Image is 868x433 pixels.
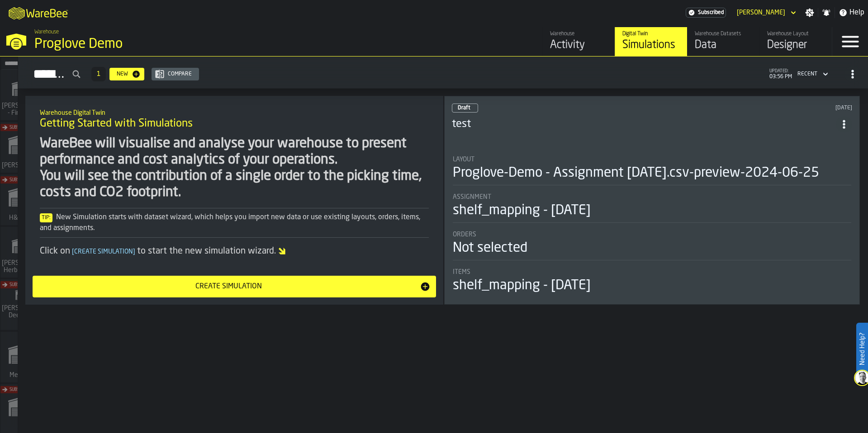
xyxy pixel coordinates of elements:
[453,202,591,219] div: shelf_mapping - [DATE]
[615,27,687,56] a: link-to-/wh/i/e36b03eb-bea5-40ab-83a2-6422b9ded721/simulations
[832,27,868,56] label: button-toggle-Menu
[453,231,852,238] div: Title
[34,29,59,35] span: Warehouse
[835,7,868,18] label: button-toggle-Help
[38,281,420,292] div: Create Simulation
[453,278,591,294] div: shelf_mapping - [DATE]
[453,193,852,201] div: Title
[444,96,860,305] div: ItemListCard-DashboardItemContainer
[687,27,759,56] a: link-to-/wh/i/e36b03eb-bea5-40ab-83a2-6422b9ded721/data
[794,69,830,80] div: DropdownMenuValue-4
[818,8,835,17] label: button-toggle-Notifications
[453,231,476,238] span: Orders
[40,212,429,234] div: New Simulation starts with dataset wizard, which helps you import new data or use existing layout...
[453,268,852,276] div: Title
[767,38,825,52] div: Designer
[797,71,817,77] div: DropdownMenuValue-4
[0,174,51,227] a: link-to-/wh/i/0438fb8c-4a97-4a5b-bcc6-2889b6922db0/simulations
[453,165,819,181] div: Proglove-Demo - Assignment [DATE].csv-preview-2024-06-25
[686,8,726,18] a: link-to-/wh/i/e36b03eb-bea5-40ab-83a2-6422b9ded721/settings/billing
[8,372,44,379] span: Mercedes 1
[622,31,680,37] div: Digital Twin
[695,38,752,52] div: Data
[40,245,429,258] div: Click on to start the new simulation wizard.
[40,117,193,131] span: Getting Started with Simulations
[695,31,752,37] div: Warehouse Datasets
[550,31,607,37] div: Warehouse
[109,68,144,80] button: button-New
[453,231,852,260] div: stat-Orders
[0,122,51,174] a: link-to-/wh/i/1653e8cc-126b-480f-9c47-e01e76aa4a88/simulations
[759,27,832,56] a: link-to-/wh/i/e36b03eb-bea5-40ab-83a2-6422b9ded721/designer
[666,105,852,111] div: Updated: 10/11/2024, 2:09:39 PM Created: 10/11/2024, 2:09:28 PM
[40,136,429,201] div: WareBee will visualise and analyse your warehouse to present performance and cost analytics of yo...
[698,9,724,16] span: Subscribed
[88,67,109,81] div: ButtonLoadMore-Load More-Prev-First-Last
[622,38,680,52] div: Simulations
[40,108,429,117] h2: Sub Title
[33,276,436,297] button: button-Create Simulation
[550,38,607,52] div: Activity
[453,156,852,163] div: Title
[453,268,852,294] div: stat-Items
[9,282,31,287] span: Subscribe
[453,193,491,201] span: Assignment
[802,8,818,17] label: button-toggle-Settings
[453,156,852,185] div: stat-Layout
[737,9,785,16] div: DropdownMenuValue-Pavle Vasic
[769,69,792,74] span: updated:
[686,8,726,18] div: Menu Subscription
[9,125,31,130] span: Subscribe
[0,279,51,332] a: link-to-/wh/i/9d85c013-26f4-4c06-9c7d-6d35b33af13a/simulations
[542,27,615,56] a: link-to-/wh/i/e36b03eb-bea5-40ab-83a2-6422b9ded721/feed/
[0,70,51,122] a: link-to-/wh/i/48cbecf7-1ea2-4bc9-a439-03d5b66e1a58/simulations
[453,156,474,163] span: Layout
[34,36,279,52] div: Proglove Demo
[18,56,868,89] h2: button-Simulations
[0,227,51,279] a: link-to-/wh/i/f0a6b354-7883-413a-84ff-a65eb9c31f03/simulations
[849,7,864,18] span: Help
[452,104,478,113] div: status-0 2
[33,103,436,136] div: title-Getting Started with Simulations
[152,68,199,80] button: button-Compare
[769,74,792,80] span: 03:56 PM
[9,387,31,392] span: Subscribe
[458,105,470,111] span: Draft
[857,324,867,374] label: Need Help?
[452,147,853,296] section: card-SimulationDashboardCard-draft
[452,117,836,132] h3: test
[453,240,527,256] div: Not selected
[453,268,470,276] span: Items
[733,7,798,18] div: DropdownMenuValue-Pavle Vasic
[113,71,132,77] div: New
[453,193,852,223] div: stat-Assignment
[164,71,195,77] div: Compare
[70,249,137,255] span: Create Simulation
[133,249,135,255] span: ]
[9,178,31,183] span: Subscribe
[0,332,51,384] a: link-to-/wh/i/a24a3e22-db74-4543-ba93-f633e23cdb4e/simulations
[97,71,100,77] span: 1
[40,213,52,222] span: Tip:
[767,31,825,37] div: Warehouse Layout
[72,249,74,255] span: [
[25,96,443,305] div: ItemListCard-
